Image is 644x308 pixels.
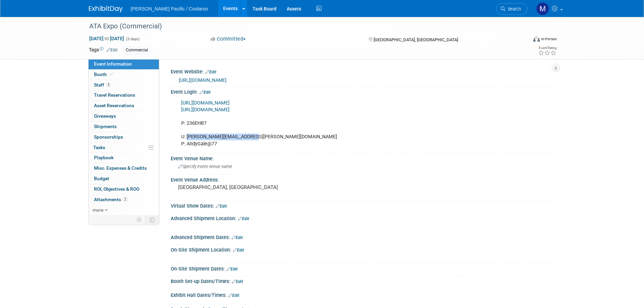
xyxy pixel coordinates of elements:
i: Booth reservation complete [110,72,113,76]
span: [GEOGRAPHIC_DATA], [GEOGRAPHIC_DATA] [374,37,458,42]
span: Event Information [94,61,132,67]
a: [URL][DOMAIN_NAME] [179,77,226,83]
div: Advanced Shipment Location: [171,213,555,222]
pre: [GEOGRAPHIC_DATA], [GEOGRAPHIC_DATA] [178,184,324,190]
a: Giveaways [89,111,159,121]
a: Edit [205,70,216,74]
a: Tasks [89,143,159,153]
button: Committed [208,35,248,43]
div: On-Site Shipment Dates: [171,264,555,273]
a: more [89,205,159,215]
span: Staff [94,82,111,88]
img: Marianne Siercke [536,2,549,15]
span: to [103,36,110,41]
span: Travel Reservations [94,92,135,98]
span: 3 [106,82,111,87]
a: Staff3 [89,80,159,90]
a: Edit [226,267,238,271]
a: Edit [199,90,211,95]
a: Misc. Expenses & Credits [89,163,159,173]
a: Edit [233,248,244,253]
a: Shipments [89,122,159,132]
a: Event Information [89,59,159,69]
a: Attachments2 [89,195,159,205]
div: ATA Expo (Commercial) [87,20,517,32]
a: Sponsorships [89,132,159,142]
a: [URL][DOMAIN_NAME] [181,107,230,113]
td: Toggle Event Tabs [145,215,159,224]
span: Shipments [94,124,117,129]
div: Event Venue Address: [171,175,555,183]
a: Edit [238,216,249,221]
a: Budget [89,174,159,184]
span: 2 [123,197,128,202]
span: Search [505,6,521,11]
img: ExhibitDay [89,6,123,13]
span: Giveaways [94,113,116,119]
a: Edit [232,235,243,240]
div: Advanced Shipment Dates: [171,232,555,241]
img: Format-Inperson.png [533,36,540,42]
td: Tags [89,46,118,54]
span: Playbook [94,155,114,160]
a: Edit [106,48,118,52]
div: On-Site Shipment Location: [171,245,555,254]
a: Travel Reservations [89,90,159,100]
div: Event Rating [538,46,556,50]
div: Event Login: [171,87,555,96]
div: Commercial [124,47,150,54]
a: Edit [232,279,243,284]
a: Edit [228,293,239,298]
span: ROI, Objectives & ROO [94,186,139,192]
a: ROI, Objectives & ROO [89,184,159,194]
div: In-Person [541,37,557,42]
div: P: 236EHB7 U: [PERSON_NAME][EMAIL_ADDRESS][PERSON_NAME][DOMAIN_NAME] P: AndyGale@77 [176,96,481,151]
a: Asset Reservations [89,101,159,111]
span: [PERSON_NAME] Pacific / Coolaroo [131,6,208,11]
div: Virtual Show Dates: [171,201,555,210]
div: Event Venue Name: [171,153,555,162]
div: Booth Set-up Dates/Times: [171,276,555,285]
span: Misc. Expenses & Credits [94,165,147,171]
span: Sponsorships [94,134,123,140]
span: Attachments [94,197,128,202]
a: Playbook [89,153,159,163]
span: Booth [94,72,115,77]
span: Specify event venue name [178,164,232,169]
a: Booth [89,70,159,80]
a: [URL][DOMAIN_NAME] [181,100,230,106]
div: Event Website: [171,67,555,75]
span: [DATE] [DATE] [89,35,124,42]
a: Search [496,3,527,15]
span: more [93,207,103,213]
div: Exhibit Hall Dates/Times: [171,290,555,299]
td: Personalize Event Tab Strip [134,215,145,224]
span: Asset Reservations [94,103,134,108]
div: Event Format [487,35,557,45]
span: Tasks [93,145,105,150]
span: Budget [94,176,109,181]
span: (3 days) [125,37,140,41]
a: Edit [216,204,227,209]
